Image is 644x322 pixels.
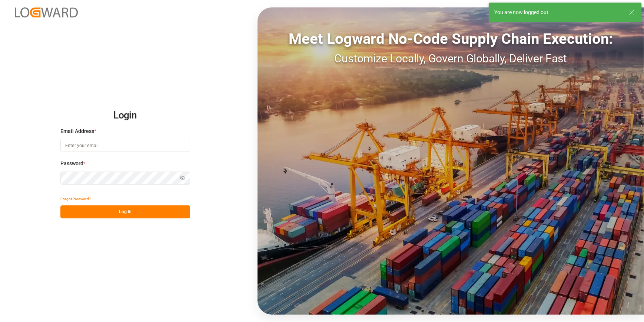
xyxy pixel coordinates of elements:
span: Email Address [60,127,94,135]
input: Enter your email [60,139,190,152]
img: Logward_new_orange.png [15,7,78,17]
span: Password [60,160,83,167]
div: Customize Locally, Govern Globally, Deliver Fast [258,50,644,67]
button: Forgot Password? [60,192,91,205]
button: Log In [60,205,190,218]
div: Meet Logward No-Code Supply Chain Execution: [258,28,644,50]
h2: Login [60,104,190,127]
div: You are now logged out [494,9,622,16]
